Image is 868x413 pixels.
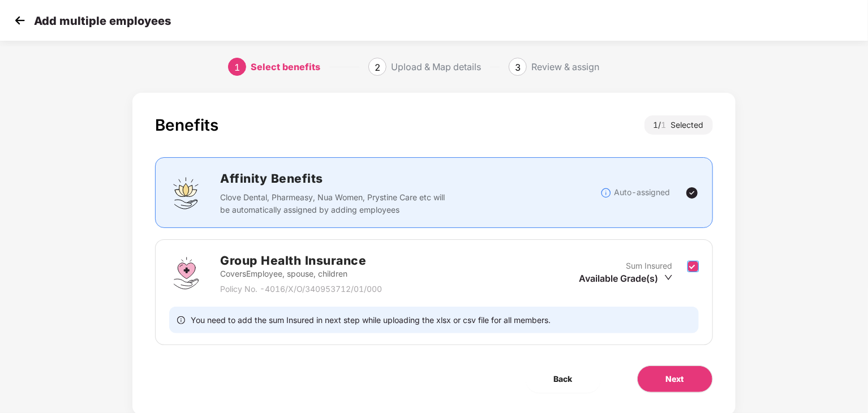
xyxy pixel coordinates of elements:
button: Back [526,365,601,393]
img: svg+xml;base64,PHN2ZyBpZD0iQWZmaW5pdHlfQmVuZWZpdHMiIGRhdGEtbmFtZT0iQWZmaW5pdHkgQmVuZWZpdHMiIHhtbG... [169,176,203,210]
img: svg+xml;base64,PHN2ZyB4bWxucz0iaHR0cDovL3d3dy53My5vcmcvMjAwMC9zdmciIHdpZHRoPSIzMCIgaGVpZ2h0PSIzMC... [11,12,28,29]
div: 1 / Selected [644,115,713,135]
span: You need to add the sum Insured in next step while uploading the xlsx or csv file for all members. [191,315,551,325]
div: Benefits [155,115,218,135]
h2: Group Health Insurance [220,251,382,270]
p: Sum Insured [626,260,673,272]
p: Clove Dental, Pharmeasy, Nua Women, Prystine Care etc will be automatically assigned by adding em... [220,191,448,216]
span: 3 [515,62,521,73]
button: Next [637,365,713,393]
span: info-circle [177,315,185,325]
img: svg+xml;base64,PHN2ZyBpZD0iVGljay0yNHgyNCIgeG1sbnM9Imh0dHA6Ly93d3cudzMub3JnLzIwMDAvc3ZnIiB3aWR0aD... [685,186,699,200]
img: svg+xml;base64,PHN2ZyBpZD0iSW5mb18tXzMyeDMyIiBkYXRhLW5hbWU9IkluZm8gLSAzMngzMiIgeG1sbnM9Imh0dHA6Ly... [600,187,612,199]
div: Select benefits [251,58,320,76]
h2: Affinity Benefits [220,169,600,188]
div: Review & assign [531,58,599,76]
span: Next [666,373,684,385]
p: Add multiple employees [34,14,171,28]
span: down [664,273,673,282]
p: Auto-assigned [615,186,671,199]
span: 1 [661,120,671,130]
img: svg+xml;base64,PHN2ZyBpZD0iR3JvdXBfSGVhbHRoX0luc3VyYW5jZSIgZGF0YS1uYW1lPSJHcm91cCBIZWFsdGggSW5zdX... [169,256,203,290]
p: Policy No. - 4016/X/O/340953712/01/000 [220,283,382,295]
p: Covers Employee, spouse, children [220,268,382,280]
div: Available Grade(s) [579,272,673,285]
span: Back [554,373,573,385]
span: 1 [234,62,240,73]
span: 2 [375,62,380,73]
div: Upload & Map details [391,58,481,76]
